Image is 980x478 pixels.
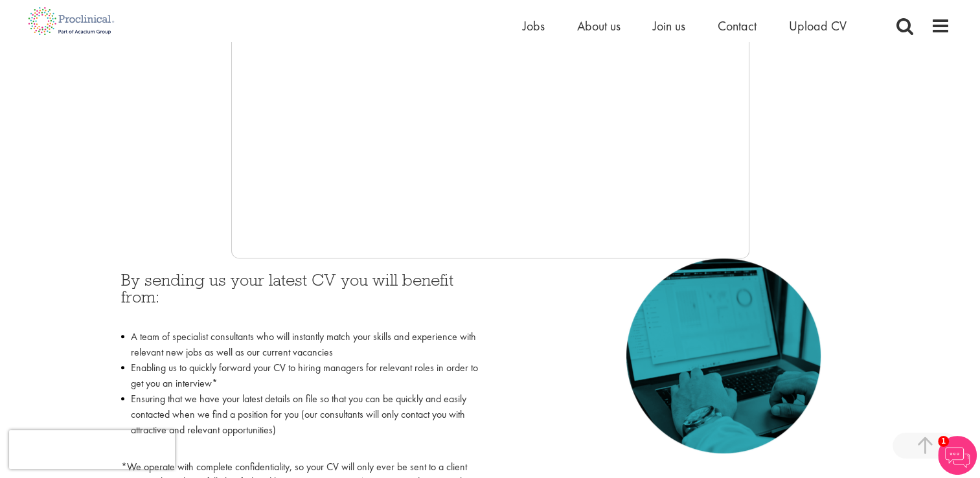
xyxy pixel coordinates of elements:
li: Enabling us to quickly forward your CV to hiring managers for relevant roles in order to get you ... [121,360,481,391]
a: Jobs [523,17,545,34]
a: About us [577,17,621,34]
span: 1 [938,436,949,447]
iframe: reCAPTCHA [9,430,175,469]
a: Join us [653,17,685,34]
a: Contact [718,17,757,34]
a: Upload CV [789,17,847,34]
img: Chatbot [938,436,977,475]
h3: By sending us your latest CV you will benefit from: [121,271,481,323]
li: A team of specialist consultants who will instantly match your skills and experience with relevan... [121,329,481,360]
li: Ensuring that we have your latest details on file so that you can be quickly and easily contacted... [121,391,481,453]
